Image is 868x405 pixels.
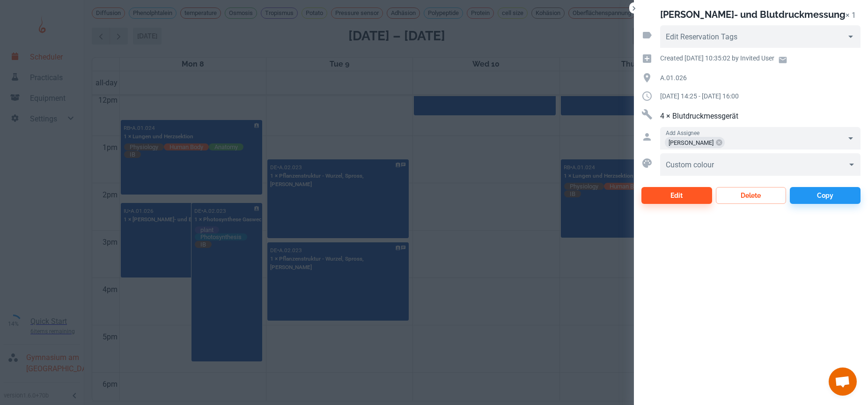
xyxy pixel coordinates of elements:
[665,137,717,148] span: [PERSON_NAME]
[641,109,653,120] svg: Resources
[641,131,653,142] svg: Assigned to
[660,111,861,122] p: 4 × Blutdruckmessgerät
[660,9,846,20] h2: [PERSON_NAME]- und Blutdruckmessung
[641,187,712,204] button: Edit
[641,72,653,83] svg: Location
[846,11,856,20] p: × 1
[629,4,639,13] button: Close
[660,53,774,63] p: Created [DATE] 10:35:02 by Invited User
[665,137,725,148] div: [PERSON_NAME]
[844,132,857,145] button: Open
[641,157,653,169] svg: Custom colour
[774,52,791,68] a: Email user
[790,187,861,204] button: Copy
[660,153,861,176] div: ​
[641,30,653,41] svg: Reservation tags
[716,187,787,204] button: Delete
[844,30,857,43] button: Open
[660,73,861,83] p: A.01.026
[666,129,699,137] label: Add Assignee
[641,90,653,102] svg: Duration
[660,91,861,101] p: [DATE] 14:25 - [DATE] 16:00
[641,53,653,64] svg: Creation time
[829,367,857,396] a: Chat öffnen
